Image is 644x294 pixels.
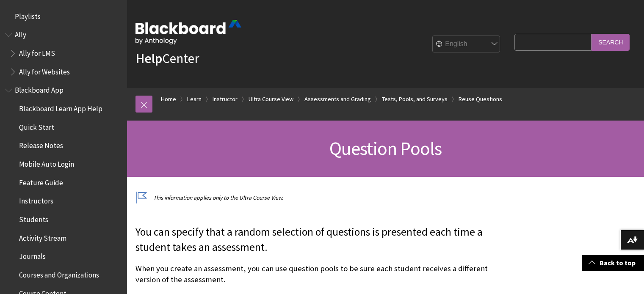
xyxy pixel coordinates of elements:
a: Learn [187,94,202,104]
p: When you create an assessment, you can use question pools to be sure each student receives a diff... [135,263,510,285]
a: Assessments and Grading [304,94,371,104]
p: This information applies only to the Ultra Course View. [135,194,510,202]
a: Instructor [213,94,238,104]
p: You can specify that a random selection of questions is presented each time a student takes an as... [135,225,510,255]
span: Students [19,212,48,224]
span: Ally for LMS [19,46,55,58]
span: Courses and Organizations [19,268,99,279]
span: Blackboard Learn App Help [19,102,102,113]
nav: Book outline for Anthology Ally Help [5,28,122,79]
span: Question Pools [329,137,442,160]
a: Ultra Course View [249,94,293,104]
nav: Book outline for Playlists [5,9,122,24]
a: Home [161,94,176,104]
span: Activity Stream [19,231,66,242]
a: HelpCenter [135,50,199,67]
span: Release Notes [19,139,63,150]
select: Site Language Selector [433,36,500,53]
a: Reuse Questions [459,94,502,104]
a: Back to top [582,255,644,271]
input: Search [591,34,630,50]
span: Mobile Auto Login [19,157,74,168]
span: Ally [15,28,26,39]
img: Blackboard by Anthology [135,20,241,44]
span: Ally for Websites [19,65,70,76]
span: Quick Start [19,120,54,132]
span: Feature Guide [19,176,63,187]
span: Instructors [19,194,53,206]
span: Blackboard App [15,83,64,95]
span: Journals [19,250,46,261]
strong: Help [135,50,162,67]
a: Tests, Pools, and Surveys [382,94,448,104]
span: Playlists [15,9,41,21]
